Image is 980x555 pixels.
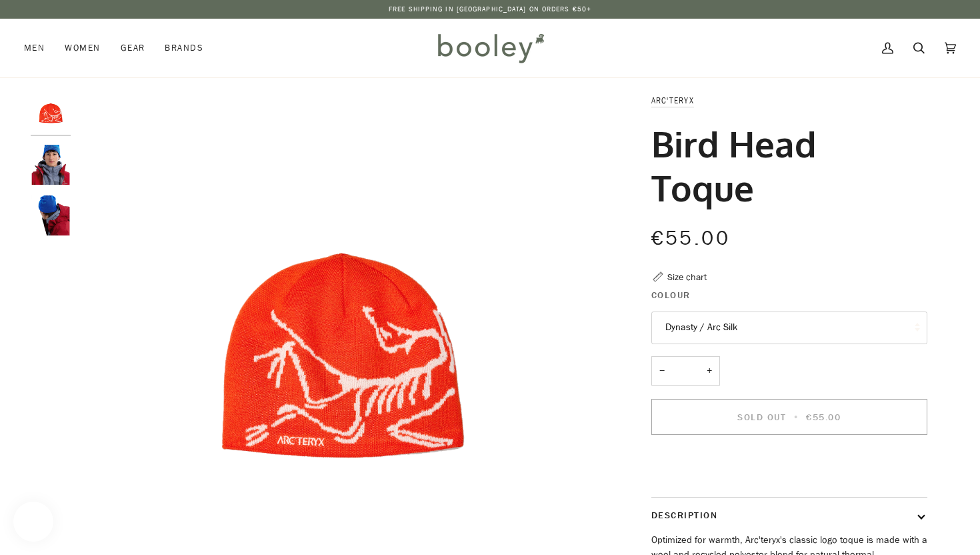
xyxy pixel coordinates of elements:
[24,19,55,77] a: Men
[651,312,927,344] button: Dynasty / Arc Silk
[31,195,71,235] img: Bird Head Toque
[651,399,927,435] button: Sold Out • €55.00
[165,41,203,55] span: Brands
[737,411,786,424] span: Sold Out
[121,41,145,55] span: Gear
[65,41,100,55] span: Women
[651,288,691,302] span: Colour
[31,145,71,185] img: Bird Head Toque
[667,270,707,284] div: Size chart
[13,502,53,542] iframe: Button to open loyalty program pop-up
[699,356,720,386] button: +
[432,29,549,67] img: Booley
[651,225,730,252] span: €55.00
[31,93,71,133] img: Arc'teryx Bird Head Toque Dynasty / Arc Silk - Booley Galway
[651,356,673,386] button: −
[790,411,803,424] span: •
[55,19,110,77] a: Women
[111,19,155,77] a: Gear
[155,19,213,77] a: Brands
[651,121,917,209] h1: Bird Head Toque
[389,4,591,15] p: Free Shipping in [GEOGRAPHIC_DATA] on Orders €50+
[806,411,841,424] span: €55.00
[24,41,45,55] span: Men
[651,356,720,386] input: Quantity
[651,498,927,533] button: Description
[651,95,694,106] a: Arc'teryx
